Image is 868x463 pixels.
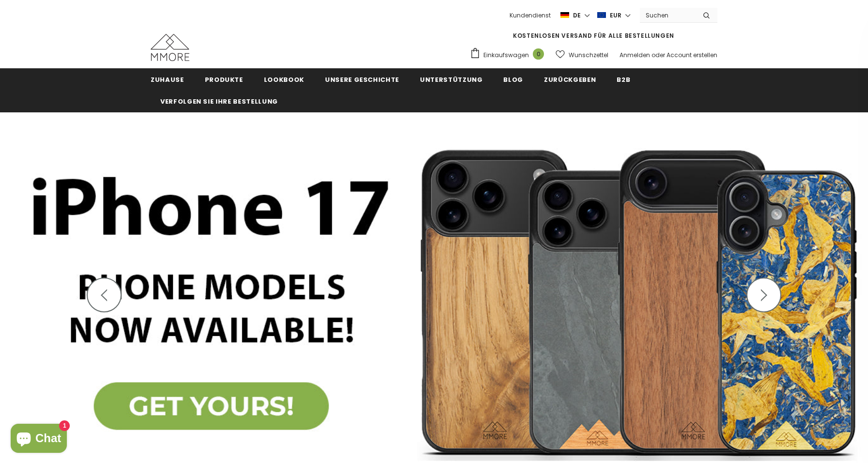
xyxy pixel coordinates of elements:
span: Zuhause [151,75,184,84]
span: KOSTENLOSEN VERSAND FÜR ALLE BESTELLUNGEN [513,31,674,40]
a: Lookbook [264,68,304,90]
a: Blog [503,68,523,90]
a: Wunschzettel [556,46,608,63]
a: Unsere Geschichte [325,68,399,90]
a: Zuhause [151,68,184,90]
span: Blog [503,75,523,84]
a: Anmelden [620,51,650,59]
span: Lookbook [264,75,304,84]
inbox-online-store-chat: Onlineshop-Chat von Shopify [8,424,70,455]
span: de [573,11,581,20]
span: Produkte [205,75,243,84]
span: Unsere Geschichte [325,75,399,84]
span: oder [651,51,665,59]
span: Einkaufswagen [483,50,529,60]
a: Produkte [205,68,243,90]
a: Einkaufswagen 0 [470,47,549,62]
a: B2B [617,68,630,90]
a: Zurückgeben [544,68,596,90]
input: Search Site [640,8,696,22]
span: Kundendienst [510,11,551,19]
a: Unterstützung [420,68,482,90]
span: 0 [533,48,544,60]
img: MMORE Cases [151,34,189,61]
span: EUR [610,11,621,20]
span: Unterstützung [420,75,482,84]
a: Account erstellen [666,51,717,59]
a: Verfolgen Sie Ihre Bestellung [160,90,278,112]
img: i-lang-2.png [560,11,569,19]
span: Wunschzettel [569,50,608,60]
span: Zurückgeben [544,75,596,84]
span: B2B [617,75,630,84]
span: Verfolgen Sie Ihre Bestellung [160,97,278,106]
